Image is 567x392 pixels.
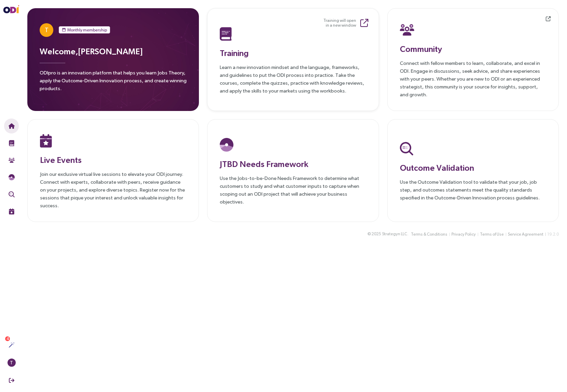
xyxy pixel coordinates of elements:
[4,187,19,202] button: Outcome Validation
[6,336,9,341] span: 4
[382,231,407,237] span: Strategyn LLC
[367,230,408,238] div: © 2025 .
[4,153,19,168] button: Community
[220,138,233,152] img: JTBD Needs Platform
[451,231,476,238] button: Privacy Policy
[9,157,15,163] img: Community
[45,23,49,37] span: T
[508,231,544,238] button: Service Agreement
[40,154,186,166] h3: Live Events
[4,204,19,219] button: Live Events
[400,142,413,155] img: Outcome Validation
[382,230,407,238] button: Strategyn LLC
[4,136,19,151] button: Training
[480,231,504,238] button: Terms of Use
[5,336,10,341] sup: 4
[400,43,546,55] h3: Community
[40,134,52,148] img: Live Events
[4,355,19,370] button: T
[480,231,504,238] span: Terms of Use
[220,27,232,41] img: Training
[220,63,366,95] p: Learn a new innovation mindset and the language, frameworks, and guidelines to put the ODI proces...
[220,158,366,170] h3: JTBD Needs Framework
[220,47,366,59] h3: Training
[67,27,107,33] span: Monthly membership
[508,231,543,238] span: Service Agreement
[410,231,448,238] button: Terms & Conditions
[400,178,546,201] p: Use the Outcome Validation tool to validate that your job, job step, and outcomes statements meet...
[4,373,19,388] button: Sign Out
[40,45,187,57] h3: Welcome, [PERSON_NAME]
[9,191,15,197] img: Outcome Validation
[400,59,546,98] p: Connect with fellow members to learn, collaborate, and excel in ODI. Engage in discussions, seek ...
[9,174,15,180] img: JTBD Needs Framework
[547,232,559,237] span: 19.2.0
[220,174,366,206] p: Use the Jobs-to-be-Done Needs Framework to determine what customers to study and what customer in...
[4,170,19,185] button: Needs Framework
[9,140,15,146] img: Training
[40,69,187,96] p: ODIpro is an innovation platform that helps you learn Jobs Theory, apply the Outcome-Driven Innov...
[4,118,19,134] button: Home
[323,18,356,28] small: Training will open in a new window
[400,23,414,37] img: Community
[10,359,13,367] span: T
[4,337,19,352] button: Actions
[9,208,15,214] img: Live Events
[451,231,476,238] span: Privacy Policy
[9,342,15,348] img: Actions
[40,170,186,209] p: Join our exclusive virtual live sessions to elevate your ODI journey. Connect with experts, colla...
[400,162,546,174] h3: Outcome Validation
